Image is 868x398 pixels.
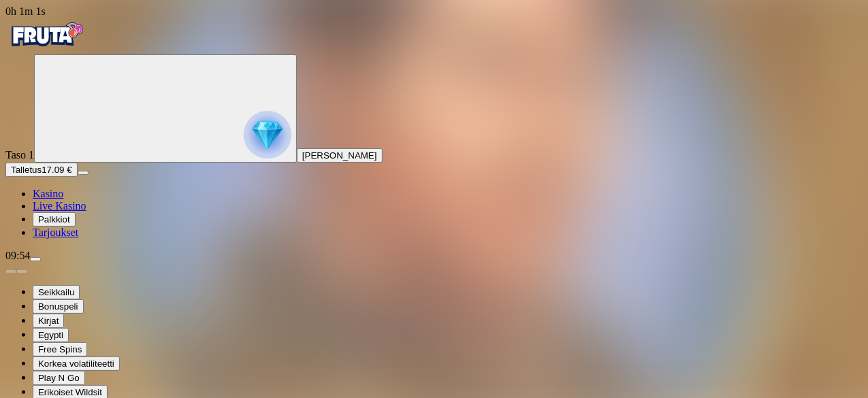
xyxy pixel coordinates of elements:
[38,373,80,383] span: Play N Go
[297,148,383,163] button: [PERSON_NAME]
[38,301,78,312] span: Bonuspeli
[33,314,64,328] button: Kirjat
[5,250,30,261] span: 09:54
[33,200,86,212] a: poker-chip iconLive Kasino
[33,188,63,199] a: diamond iconKasino
[34,54,297,163] button: reward progress
[33,212,76,227] button: reward iconPalkkiot
[33,328,69,342] button: Egypti
[302,150,377,161] span: [PERSON_NAME]
[38,330,63,340] span: Egypti
[244,111,291,159] img: reward progress
[38,344,82,354] span: Free Spins
[33,227,78,238] a: gift-inverted iconTarjoukset
[33,227,78,238] span: Tarjoukset
[11,165,42,175] span: Talletus
[5,163,78,177] button: Talletusplus icon17.09 €
[16,269,27,273] button: next slide
[33,356,120,371] button: Korkea volatiliteetti
[33,200,86,212] span: Live Kasino
[30,257,41,261] button: menu
[38,214,70,225] span: Palkkiot
[38,387,102,397] span: Erikoiset Wildsit
[33,285,80,299] button: Seikkailu
[33,371,85,385] button: Play N Go
[38,359,114,369] span: Korkea volatiliteetti
[33,342,87,356] button: Free Spins
[5,18,87,52] img: Fruta
[42,165,71,175] span: 17.09 €
[78,171,89,175] button: menu
[5,5,46,17] span: user session time
[5,18,863,239] nav: Primary
[38,316,59,326] span: Kirjat
[33,299,84,314] button: Bonuspeli
[38,287,74,297] span: Seikkailu
[5,42,87,54] a: Fruta
[5,269,16,273] button: prev slide
[33,188,63,199] span: Kasino
[5,149,34,161] span: Taso 1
